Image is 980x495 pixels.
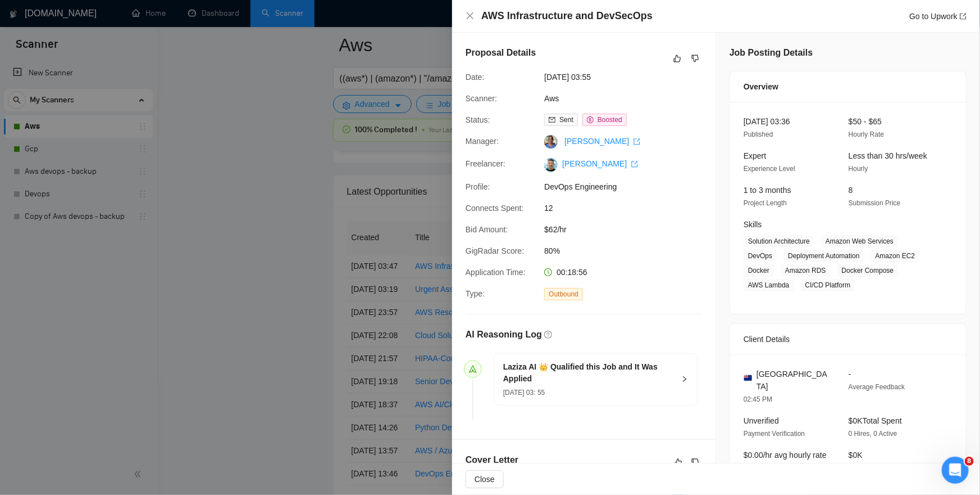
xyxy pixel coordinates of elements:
span: clock-circle [544,268,552,276]
span: Skills [744,220,762,229]
h4: AWS Infrastructure and DevSecOps [481,9,653,23]
span: send [469,365,477,373]
span: [GEOGRAPHIC_DATA] [756,368,831,393]
span: - [849,370,851,379]
h5: Laziza AI 👑 Qualified this Job and It Was Applied [503,361,674,385]
span: $50 - $65 [849,117,882,126]
span: GigRadar Score: [466,246,524,255]
span: dollar [587,116,594,123]
span: [DATE] 03:36 [744,117,790,126]
button: Close [466,470,504,488]
span: Published [744,130,773,138]
a: [PERSON_NAME] export [562,159,638,168]
span: Expert [744,151,766,160]
span: like [673,54,681,63]
span: Freelancer: [466,159,505,168]
span: Hourly [849,165,868,173]
span: Solution Architecture [744,235,814,247]
span: Profile: [466,182,490,191]
span: Close [475,473,495,485]
a: Go to Upworkexport [909,12,967,21]
span: [DATE] 03: 55 [503,389,545,397]
a: [PERSON_NAME] export [564,137,640,146]
span: Bid Amount: [466,225,508,234]
span: Hourly Rate [849,130,884,138]
span: Submission Price [849,199,901,207]
span: DevOps [744,250,777,262]
span: mail [549,116,555,123]
span: Date: [466,73,484,82]
h5: Cover Letter [466,453,518,467]
h5: AI Reasoning Log [466,328,542,341]
span: 8 [849,186,853,195]
span: dislike [691,54,699,63]
span: Scanner: [466,94,497,103]
span: $0K Total Spent [849,416,902,425]
div: Client Details [744,324,952,354]
span: Amazon RDS [781,264,831,277]
button: dislike [689,52,702,65]
span: Deployment Automation [783,250,864,262]
button: Close [466,11,475,21]
span: Type: [466,289,485,298]
span: right [681,376,688,382]
span: 1 to 3 months [744,186,791,195]
span: $0.00/hr avg hourly rate paid [744,451,827,472]
span: Unverified [744,416,779,425]
span: like [674,458,682,467]
span: question-circle [544,331,552,339]
span: Boosted [598,116,622,124]
img: 🇳🇿 [744,374,752,382]
iframe: Intercom live chat [942,457,969,484]
span: Outbound [544,288,583,300]
h5: Job Posting Details [730,46,813,60]
span: 02:45 PM [744,395,772,403]
span: AWS Lambda [744,279,794,291]
span: Overview [744,80,778,93]
button: like [671,52,684,65]
span: $0K [849,451,863,460]
span: export [633,138,640,145]
span: 80% [544,245,713,257]
span: CI/CD Platform [801,279,855,291]
span: Experience Level [744,165,795,173]
span: Amazon Web Services [821,235,898,247]
button: like [672,456,685,469]
span: Status: [466,115,490,124]
span: close [466,11,475,20]
span: Docker [744,264,774,277]
span: Connects Spent: [466,204,524,213]
span: 0 Hires, 0 Active [849,430,897,438]
span: [DATE] 03:55 [544,71,713,83]
span: export [631,161,638,168]
span: 00:18:56 [557,268,587,277]
span: export [960,13,967,20]
h5: Proposal Details [466,46,536,60]
span: Manager: [466,137,499,146]
span: Project Length [744,199,787,207]
img: c1MZylD8JzHfVFNuBnw2XSZPPVoM3tr-yVWw8QpCZ82ihrjqlVKVMihj9wTNmKxPjB [544,158,558,172]
span: Sent [559,116,573,124]
span: $62/hr [544,223,713,236]
button: dislike [689,456,702,469]
span: Docker Compose [837,264,899,277]
span: Less than 30 hrs/week [849,151,927,160]
span: 12 [544,202,713,214]
span: Average Feedback [849,383,905,391]
span: dislike [691,458,699,467]
span: Amazon EC2 [871,250,920,262]
span: 8 [965,457,974,466]
span: Application Time: [466,268,526,277]
span: Payment Verification [744,430,805,438]
span: Aws [544,92,713,105]
span: DevOps Engineering [544,181,713,193]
